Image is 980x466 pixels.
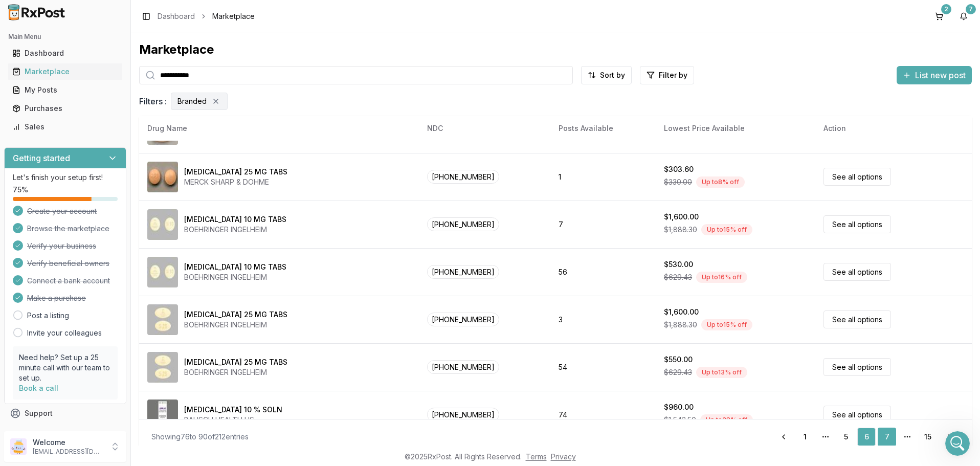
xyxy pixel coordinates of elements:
[48,118,189,128] div: I have an issue that's slowing me down
[857,428,876,446] a: 6
[550,153,656,201] td: 1
[815,116,972,141] th: Action
[12,48,118,58] div: Dashboard
[4,82,126,98] button: My Posts
[4,423,126,441] button: Feedback
[823,168,891,186] a: See all options
[550,391,656,438] td: 74
[147,162,178,192] img: Januvia 25 MG TABS
[184,225,286,235] div: BOEHRINGER INGELHEIM
[696,176,745,188] div: Up to 8 % off
[44,299,174,308] div: joined the conversation
[8,44,122,62] a: Dashboard
[796,428,814,446] a: 1
[664,177,692,187] span: $330.00
[4,100,126,117] button: Purchases
[19,352,112,383] p: Need help? Set up a 25 minute call with our team to set up.
[33,437,104,448] p: Welcome
[139,116,419,141] th: Drug Name
[27,310,69,321] a: Post a listing
[16,180,96,198] b: [EMAIL_ADDRESS][DOMAIN_NAME]
[147,352,178,383] img: Jardiance 25 MG TABS
[27,293,86,303] span: Make a purchase
[139,41,972,58] div: Marketplace
[27,258,109,269] span: Verify beneficial owners
[44,300,101,307] b: [PERSON_NAME]
[16,149,160,199] div: The team will get back to you on this. Our usual reply time is a few hours. You'll get replies he...
[37,59,196,111] div: How do I view more than 15 entries per page? Very annoying. Would like all items on one page that...
[184,262,286,272] div: [MEDICAL_DATA] 10 MG TABS
[427,170,499,184] span: [PHONE_NUMBER]
[664,415,696,425] span: $1,542.50
[50,13,70,23] p: Active
[31,298,41,308] img: Profile image for Manuel
[664,320,697,330] span: $1,888.30
[13,185,28,195] span: 75 %
[659,70,687,80] span: Filter by
[8,143,168,205] div: The team will get back to you on this. Our usual reply time is a few hours.You'll get replies her...
[4,4,70,20] img: RxPost Logo
[550,248,656,296] td: 56
[8,143,196,206] div: Roxy says…
[8,59,196,112] div: Richard says…
[419,116,550,141] th: NDC
[27,224,109,234] span: Browse the marketplace
[4,119,126,135] button: Sales
[147,304,178,335] img: Jardiance 25 MG TABS
[837,428,855,446] a: 5
[4,404,126,423] button: Support
[550,201,656,248] td: 7
[19,384,58,392] a: Book a call
[966,4,976,14] div: 7
[664,354,693,365] div: $550.00
[664,212,699,222] div: $1,600.00
[29,6,46,22] img: Profile image for Manuel
[550,116,656,141] th: Posts Available
[211,96,221,106] button: Remove Branded filter
[941,4,951,14] div: 2
[27,328,102,338] a: Invite your colleagues
[700,414,753,426] div: Up to 38 % off
[427,265,499,279] span: [PHONE_NUMBER]
[656,116,815,141] th: Lowest Price Available
[550,296,656,343] td: 3
[664,402,694,412] div: $960.00
[8,297,196,320] div: Manuel says…
[878,428,896,446] a: 7
[39,112,197,135] div: I have an issue that's slowing me down
[151,432,249,442] div: Showing 76 to 90 of 212 entries
[427,313,499,326] span: [PHONE_NUMBER]
[664,367,692,378] span: $629.43
[773,428,794,446] a: Go to previous page
[27,254,132,275] button: Continue on WhatsApp
[184,415,282,425] div: BAUSCH HEALTH US
[664,272,692,282] span: $629.43
[184,177,287,187] div: MERCK SHARP & DOHME
[640,66,694,84] button: Filter by
[8,81,122,99] a: My Posts
[12,85,118,95] div: My Posts
[160,4,180,24] button: Home
[12,66,118,77] div: Marketplace
[184,309,287,320] div: [MEDICAL_DATA] 25 MG TABS
[184,320,287,330] div: BOEHRINGER INGELHEIM
[823,215,891,233] a: See all options
[147,257,178,287] img: Jardiance 10 MG TABS
[158,11,195,21] a: Dashboard
[9,314,196,331] textarea: Message…
[184,405,282,415] div: [MEDICAL_DATA] 10 % SOLN
[8,112,196,143] div: Richard says…
[27,276,110,286] span: Connect a bank account
[8,99,122,118] a: Purchases
[8,62,122,81] a: Marketplace
[823,263,891,281] a: See all options
[49,335,57,343] button: Upload attachment
[945,431,970,456] iframe: Intercom live chat
[427,217,499,231] span: [PHONE_NUMBER]
[427,360,499,374] span: [PHONE_NUMBER]
[664,225,697,235] span: $1,888.30
[7,4,26,24] button: go back
[696,272,747,283] div: Up to 16 % off
[175,331,192,347] button: Send a message…
[939,428,960,446] a: Go to next page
